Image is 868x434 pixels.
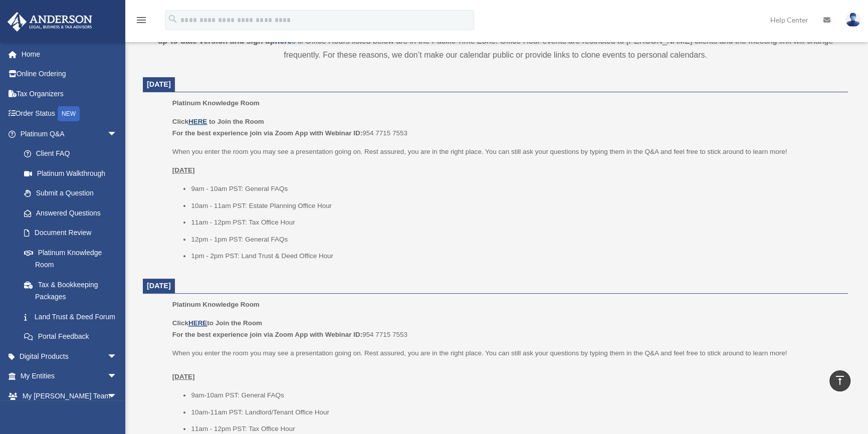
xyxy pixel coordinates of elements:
[107,346,127,367] span: arrow_drop_down
[7,84,132,104] a: Tax Organizers
[191,216,841,229] li: 11am - 12pm PST: Tax Office Hour
[172,331,362,338] b: For the best experience join via Zoom App with Webinar ID:
[7,346,132,366] a: Digital Productsarrow_drop_down
[191,250,841,262] li: 1pm - 2pm PST: Land Trust & Deed Office Hour
[172,166,195,174] u: [DATE]
[172,99,260,107] span: Platinum Knowledge Room
[191,389,841,401] li: 9am-10am PST: General FAQs
[7,124,132,144] a: Platinum Q&Aarrow_drop_down
[14,144,132,164] a: Client FAQ
[188,319,207,327] a: HERE
[172,317,841,341] p: 954 7715 7553
[172,347,841,383] p: When you enter the room you may see a presentation going on. Rest assured, you are in the right p...
[14,163,132,183] a: Platinum Walkthrough
[58,106,80,121] div: NEW
[7,366,132,386] a: My Entitiesarrow_drop_down
[107,386,127,406] span: arrow_drop_down
[172,116,841,139] p: 954 7715 7553
[188,118,207,125] a: HERE
[172,118,209,125] b: Click
[147,80,171,88] span: [DATE]
[191,200,841,212] li: 10am - 11am PST: Estate Planning Office Hour
[7,386,132,406] a: My [PERSON_NAME] Teamarrow_drop_down
[7,44,132,64] a: Home
[829,370,850,391] a: vertical_align_top
[14,243,127,275] a: Platinum Knowledge Room
[167,14,178,25] i: search
[172,146,841,158] p: When you enter the room you may see a presentation going on. Rest assured, you are in the right p...
[14,327,132,347] a: Portal Feedback
[135,18,147,26] a: menu
[107,366,127,387] span: arrow_drop_down
[107,124,127,144] span: arrow_drop_down
[191,406,841,418] li: 10am-11am PST: Landlord/Tenant Office Hour
[135,14,147,26] i: menu
[172,373,195,380] u: [DATE]
[14,307,132,327] a: Land Trust & Deed Forum
[191,234,841,246] li: 12pm - 1pm PST: General FAQs
[209,118,264,125] b: to Join the Room
[5,12,95,32] img: Anderson Advisors Platinum Portal
[172,129,362,137] b: For the best experience join via Zoom App with Webinar ID:
[147,282,171,290] span: [DATE]
[172,319,262,327] b: Click to Join the Room
[14,223,132,243] a: Document Review
[7,104,132,124] a: Order StatusNEW
[14,275,132,307] a: Tax & Bookkeeping Packages
[7,64,132,84] a: Online Ordering
[834,374,846,386] i: vertical_align_top
[14,183,132,203] a: Submit a Question
[191,183,841,195] li: 9am - 10am PST: General FAQs
[14,203,132,223] a: Answered Questions
[172,301,260,308] span: Platinum Knowledge Room
[845,13,860,27] img: User Pic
